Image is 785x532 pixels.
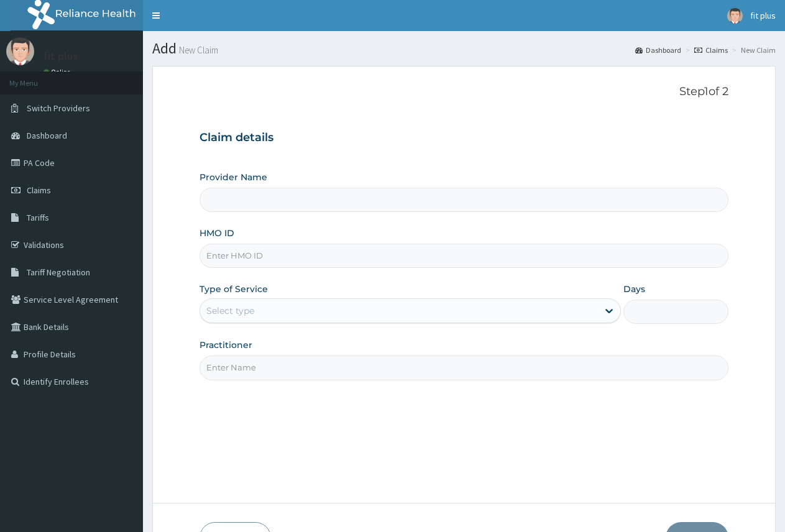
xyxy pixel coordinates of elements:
label: Practitioner [200,339,252,351]
input: Enter HMO ID [200,244,728,268]
a: Dashboard [635,45,681,55]
h3: Claim details [200,131,728,145]
h1: Add [152,40,776,57]
div: Select type [206,305,254,317]
span: Claims [27,185,51,196]
label: Type of Service [200,283,268,295]
li: New Claim [729,45,776,55]
p: fit plus [44,50,78,62]
a: Claims [694,45,728,55]
span: Switch Providers [27,103,90,114]
label: HMO ID [200,227,234,239]
img: User Image [727,8,743,24]
span: Tariffs [27,212,49,223]
p: Step 1 of 2 [200,85,728,99]
span: Dashboard [27,130,67,141]
span: fit plus [750,10,776,21]
a: Online [44,68,73,76]
label: Provider Name [200,171,267,183]
img: User Image [6,37,34,65]
label: Days [623,283,645,295]
input: Enter Name [200,355,728,380]
span: Tariff Negotiation [27,267,90,278]
small: New Claim [177,45,218,55]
